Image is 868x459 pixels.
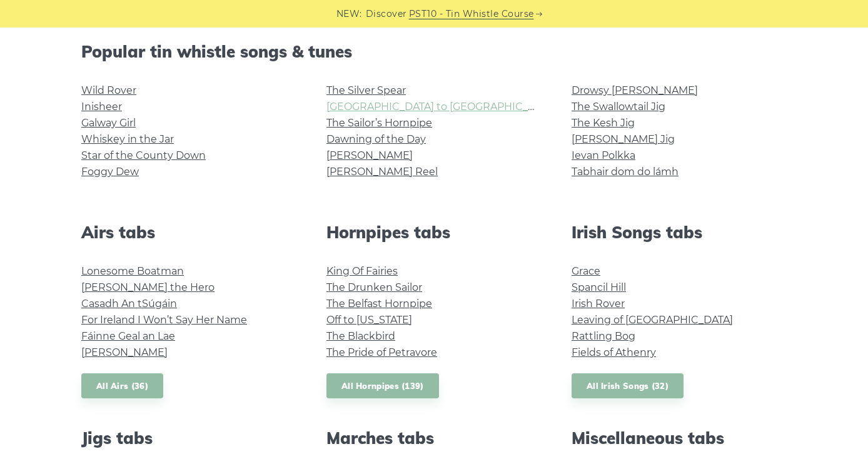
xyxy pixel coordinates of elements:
a: The Silver Spear [326,84,406,96]
a: All Irish Songs (32) [572,373,684,399]
h2: Airs tabs [81,223,296,242]
a: Leaving of [GEOGRAPHIC_DATA] [572,314,733,326]
span: NEW: [336,7,362,21]
a: [PERSON_NAME] Jig [572,133,675,145]
a: [PERSON_NAME] [81,346,168,358]
a: All Hornpipes (139) [326,373,439,399]
a: PST10 - Tin Whistle Course [409,7,534,21]
a: Irish Rover [572,298,625,310]
a: The Kesh Jig [572,117,635,129]
a: Galway Girl [81,117,136,129]
a: Wild Rover [81,84,136,96]
a: Spancil Hill [572,281,626,293]
span: Discover [366,7,407,21]
h2: Marches tabs [326,428,542,448]
a: [GEOGRAPHIC_DATA] to [GEOGRAPHIC_DATA] [326,101,557,113]
h2: Miscellaneous tabs [572,428,787,448]
a: The Belfast Hornpipe [326,298,432,310]
a: Star of the County Down [81,149,206,161]
a: Whiskey in the Jar [81,133,174,145]
a: All Airs (36) [81,373,163,399]
a: Fields of Athenry [572,346,656,358]
a: Drowsy [PERSON_NAME] [572,84,698,96]
a: Dawning of the Day [326,133,426,145]
a: Inisheer [81,101,122,113]
a: Tabhair dom do lámh [572,166,679,178]
a: [PERSON_NAME] [326,149,413,161]
a: For Ireland I Won’t Say Her Name [81,314,247,326]
a: Rattling Bog [572,330,635,342]
h2: Hornpipes tabs [326,223,542,242]
a: The Sailor’s Hornpipe [326,117,432,129]
a: Foggy Dew [81,166,139,178]
h2: Popular tin whistle songs & tunes [81,42,787,61]
a: [PERSON_NAME] Reel [326,166,438,178]
a: The Pride of Petravore [326,346,437,358]
a: King Of Fairies [326,265,398,277]
a: The Swallowtail Jig [572,101,665,113]
a: Fáinne Geal an Lae [81,330,175,342]
h2: Jigs tabs [81,428,296,448]
h2: Irish Songs tabs [572,223,787,242]
a: Lonesome Boatman [81,265,184,277]
a: The Drunken Sailor [326,281,422,293]
a: Ievan Polkka [572,149,635,161]
a: Casadh An tSúgáin [81,298,177,310]
a: Off to [US_STATE] [326,314,412,326]
a: [PERSON_NAME] the Hero [81,281,214,293]
a: The Blackbird [326,330,395,342]
a: Grace [572,265,600,277]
